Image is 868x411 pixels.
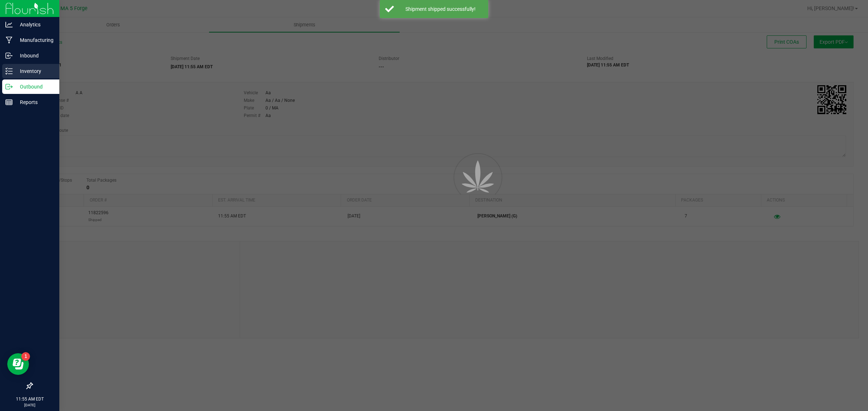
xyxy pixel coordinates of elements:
inline-svg: Inventory [5,68,13,75]
p: Manufacturing [13,36,56,44]
p: Inventory [13,67,56,75]
p: 11:55 AM EDT [3,396,56,402]
p: Analytics [13,20,56,29]
inline-svg: Analytics [5,21,13,28]
inline-svg: Inbound [5,52,13,59]
p: Inbound [13,51,56,60]
iframe: Resource center [7,353,29,375]
iframe: Resource center unread badge [21,352,30,361]
inline-svg: Reports [5,99,13,106]
p: Reports [13,98,56,107]
p: Outbound [13,82,56,91]
p: [DATE] [3,402,56,408]
div: Shipment shipped successfully! [398,5,483,13]
inline-svg: Outbound [5,83,13,90]
inline-svg: Manufacturing [5,36,13,44]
